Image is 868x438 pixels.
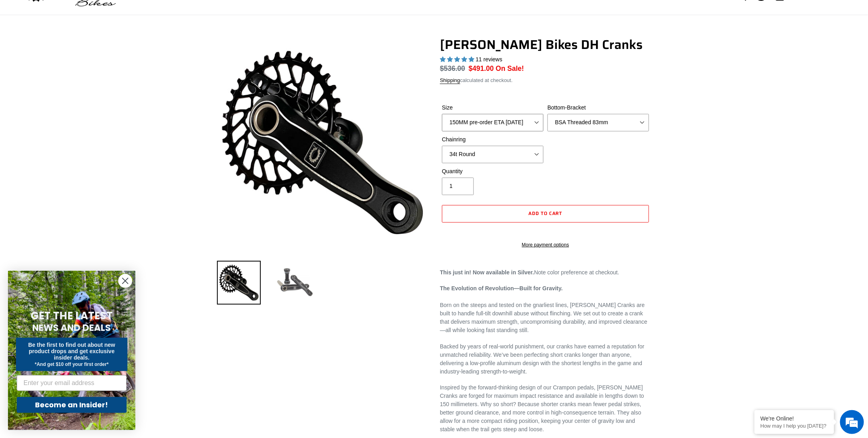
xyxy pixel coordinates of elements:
[442,104,543,112] label: Size
[17,397,127,413] button: Become an Insider!
[442,135,543,144] label: Chainring
[28,342,115,361] span: Be the first to find out about new product drops and get exclusive insider deals.
[547,104,649,112] label: Bottom-Bracket
[440,269,534,276] strong: This just in! Now available in Silver.
[440,383,651,434] p: Inspired by the forward-thinking design of our Crampon pedals, [PERSON_NAME] Cranks are forged fo...
[760,423,828,429] p: How may I help you today?
[440,268,651,277] p: Note color preference at checkout.
[440,77,460,84] a: Shipping
[440,56,476,63] span: 4.91 stars
[440,65,465,72] s: $536.00
[217,261,261,305] img: Load image into Gallery viewer, Canfield Bikes DH Cranks
[31,309,113,323] span: GET THE LATEST
[476,56,502,63] span: 11 reviews
[442,167,543,176] label: Quantity
[442,241,649,248] a: More payment options
[440,76,651,84] div: calculated at checkout.
[118,274,132,288] button: Close dialog
[496,63,524,74] span: On Sale!
[528,209,563,217] span: Add to cart
[442,205,649,223] button: Add to cart
[33,321,111,334] span: NEWS AND DEALS
[440,284,651,334] p: Born on the steeps and tested on the gnarliest lines, [PERSON_NAME] Cranks are built to handle fu...
[440,37,651,52] h1: [PERSON_NAME] Bikes DH Cranks
[35,362,108,367] span: *And get $10 off your first order*
[440,285,563,291] strong: The Evolution of Revolution—Built for Gravity.
[17,375,127,391] input: Enter your email address
[760,415,828,422] div: We're Online!
[440,342,651,376] p: Backed by years of real-world punishment, our cranks have earned a reputation for unmatched relia...
[273,261,317,305] img: Load image into Gallery viewer, Canfield Bikes DH Cranks
[469,65,494,72] span: $491.00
